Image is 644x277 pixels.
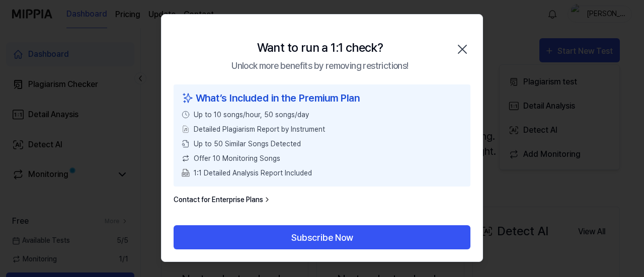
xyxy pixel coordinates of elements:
[194,153,280,164] span: Offer 10 Monitoring Songs
[257,39,383,57] div: Want to run a 1:1 check?
[194,168,312,178] span: 1:1 Detailed Analysis Report Included
[182,90,462,106] div: What’s Included in the Premium Plan
[174,225,470,249] button: Subscribe Now
[194,110,309,120] span: Up to 10 songs/hour, 50 songs/day
[194,124,325,135] span: Detailed Plagiarism Report by Instrument
[231,59,408,72] div: Unlock more benefits by removing restrictions!
[182,90,194,106] img: sparkles icon
[194,139,301,149] span: Up to 50 Similar Songs Detected
[182,169,190,177] img: PDF Download
[174,195,271,205] a: Contact for Enterprise Plans
[182,125,190,133] img: File Select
